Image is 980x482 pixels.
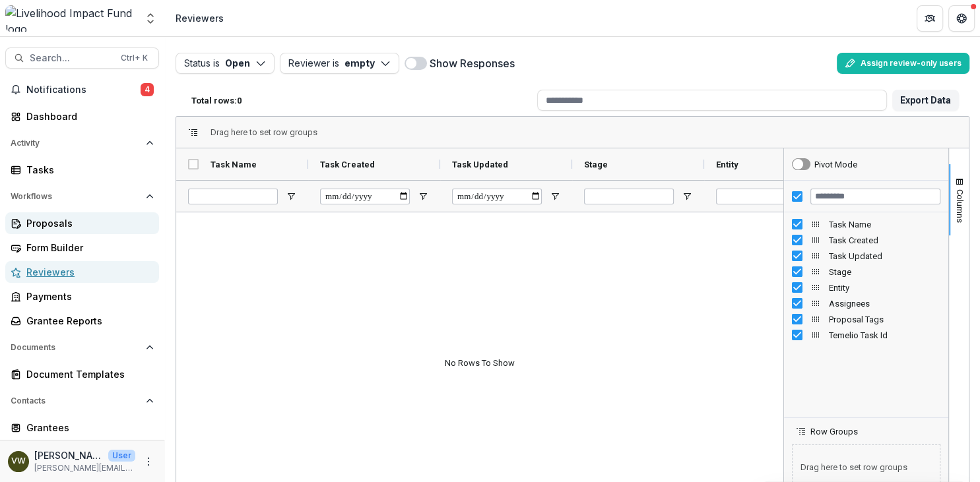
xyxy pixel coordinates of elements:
div: Reviewers [176,11,224,25]
button: Search... [5,47,159,69]
input: Entity Filter Input [716,189,806,204]
div: Reviewers [26,265,148,279]
span: Row Groups [810,427,858,437]
div: Column List 8 Columns [784,216,948,343]
div: Vera Wachira [11,457,26,466]
div: Task Created Column [784,232,948,248]
div: Dashboard [26,109,148,123]
div: Stage Column [784,264,948,280]
span: Entity [716,160,738,169]
button: Notifications4 [5,79,159,100]
div: Temelio Task Id Column [784,327,948,343]
div: Grantee Reports [26,314,148,328]
a: Document Templates [5,363,159,385]
div: Tasks [26,163,148,177]
span: Task Name [211,160,257,169]
nav: breadcrumb [170,9,229,28]
input: Task Updated Filter Input [452,189,542,204]
label: Show Responses [430,55,515,71]
button: Open Filter Menu [418,191,428,202]
span: Temelio Task Id [829,330,940,340]
a: Grantee Reports [5,310,159,332]
p: User [108,450,135,462]
div: Entity Column [784,280,948,295]
a: Reviewers [5,261,159,283]
input: Task Created Filter Input [320,189,410,204]
span: Proposal Tags [829,315,940,324]
span: Task Created [829,235,940,245]
button: Open Filter Menu [682,191,692,202]
button: Export Data [892,90,959,111]
div: Task Name Column [784,216,948,232]
span: Notifications [26,84,141,96]
button: Open Filter Menu [286,191,296,202]
div: Document Templates [26,367,148,381]
a: Proposals [5,212,159,234]
span: 4 [141,83,154,96]
span: Stage [584,160,608,169]
span: Workflows [11,192,141,201]
span: Drag here to set row groups [211,127,317,137]
div: Proposals [26,216,148,230]
span: Task Name [829,220,940,229]
input: Task Name Filter Input [188,189,278,204]
p: [PERSON_NAME][EMAIL_ADDRESS][DOMAIN_NAME] [34,462,135,474]
button: Open Documents [5,337,159,358]
span: Task Updated [829,251,940,261]
span: Columns [955,189,965,223]
div: Form Builder [26,241,148,255]
span: Contacts [11,396,141,406]
div: Proposal Tags Column [784,311,948,327]
span: Entity [829,283,940,293]
button: Open Filter Menu [550,191,560,202]
div: Grantees [26,421,148,435]
button: Partners [917,5,943,32]
button: Reviewer isempty [280,53,399,74]
div: Row Groups [211,127,317,137]
span: Task Updated [452,160,508,169]
span: Assignees [829,299,940,309]
span: Documents [11,343,141,352]
p: Total rows: 0 [191,96,242,105]
a: Payments [5,286,159,307]
span: Task Created [320,160,375,169]
div: Ctrl + K [118,51,150,65]
button: Open Contacts [5,390,159,411]
a: Dashboard [5,105,159,127]
button: Open entity switcher [141,5,160,32]
div: Task Updated Column [784,248,948,264]
button: Assign review-only users [837,53,969,74]
button: Open Activity [5,133,159,154]
div: Assignees Column [784,295,948,311]
input: Stage Filter Input [584,189,674,204]
a: Tasks [5,159,159,181]
a: Grantees [5,417,159,438]
div: Pivot Mode [814,160,857,169]
span: Activity [11,138,141,148]
button: More [141,454,156,469]
button: Status isOpen [176,53,275,74]
span: Search... [30,53,113,64]
div: Payments [26,289,148,303]
span: Stage [829,267,940,277]
img: Livelihood Impact Fund logo [5,5,136,32]
a: Form Builder [5,237,159,258]
input: Filter Columns Input [810,189,940,204]
button: Open Workflows [5,186,159,207]
button: Get Help [948,5,975,32]
p: [PERSON_NAME] [34,448,103,462]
